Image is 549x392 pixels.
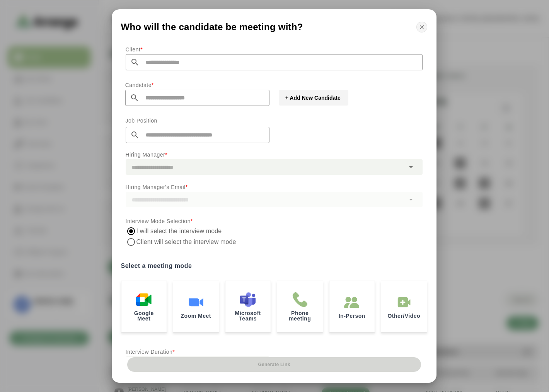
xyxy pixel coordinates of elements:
label: Select a meeting mode [121,261,427,271]
p: Hiring Manager's Email [126,182,423,192]
p: Interview Mode Selection [126,216,423,226]
p: Job Position [126,116,269,125]
img: Microsoft Teams [240,292,256,307]
button: + Add New Candidate [279,90,348,106]
img: Zoom Meet [188,295,204,310]
p: Hiring Manager [126,150,423,159]
p: Interview Duration [126,347,269,356]
p: Phone meeting [283,310,317,321]
p: Zoom Meet [181,313,211,319]
p: Microsoft Teams [232,310,265,321]
label: Client will select the interview mode [136,237,238,247]
img: In-Person [344,295,360,310]
label: I will select the interview mode [136,226,222,237]
span: + Add New Candidate [285,94,341,102]
img: In-Person [396,295,412,310]
p: In-Person [339,313,365,319]
img: Google Meet [136,292,152,307]
img: Phone meeting [292,292,308,307]
p: Candidate [125,80,269,90]
p: Client [126,45,423,54]
p: Google Meet [128,310,161,321]
p: Other/Video [387,313,420,319]
span: Who will the candidate be meeting with? [121,22,303,32]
